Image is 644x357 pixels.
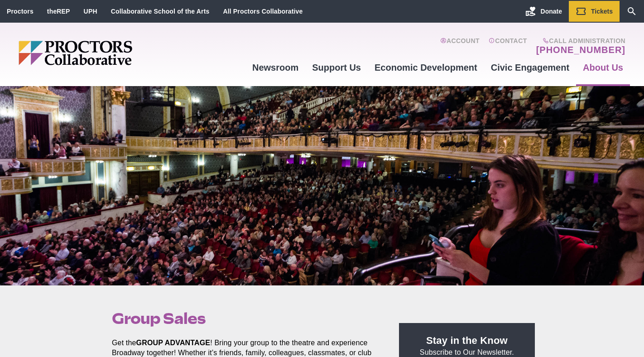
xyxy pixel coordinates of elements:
[591,8,613,15] span: Tickets
[440,37,480,55] a: Account
[519,1,569,22] a: Donate
[223,8,303,15] a: All Proctors Collaborative
[426,335,508,346] strong: Stay in the Know
[541,8,562,15] span: Donate
[111,8,210,15] a: Collaborative School of the Arts
[136,339,211,347] strong: GROUP ADVANTAGE
[47,8,70,15] a: theREP
[19,41,202,65] img: Proctors logo
[576,55,630,80] a: About Us
[620,1,644,22] a: Search
[484,55,576,80] a: Civic Engagement
[84,8,97,15] a: UPH
[112,310,378,327] h1: Group Sales
[368,55,484,80] a: Economic Development
[536,44,625,55] a: [PHONE_NUMBER]
[533,37,625,44] span: Call Administration
[569,1,620,22] a: Tickets
[489,37,527,55] a: Contact
[245,55,305,80] a: Newsroom
[7,8,34,15] a: Proctors
[305,55,368,80] a: Support Us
